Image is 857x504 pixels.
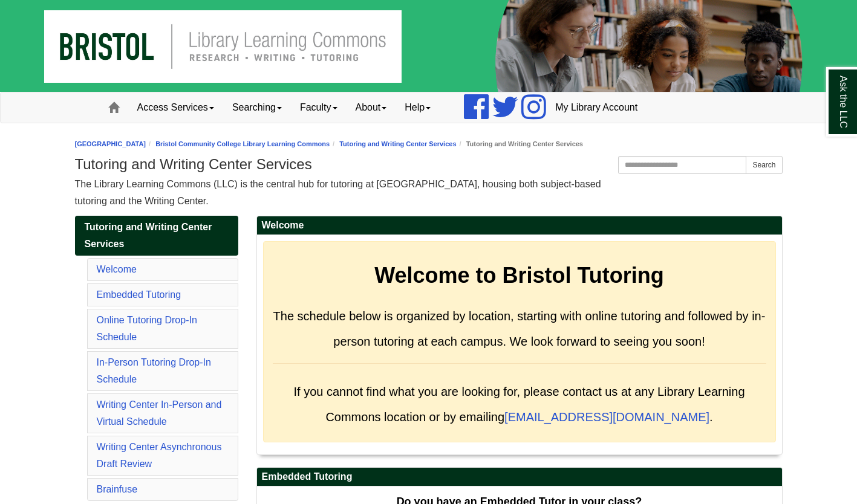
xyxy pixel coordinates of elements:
nav: breadcrumb [75,138,783,150]
a: About [347,92,396,123]
a: Searching [223,92,291,123]
a: [GEOGRAPHIC_DATA] [75,140,146,147]
a: Welcome [97,264,137,274]
a: Writing Center In-Person and Virtual Schedule [97,399,222,427]
a: Tutoring and Writing Center Services [75,216,238,256]
a: Online Tutoring Drop-In Schedule [97,315,197,342]
a: Help [396,92,440,123]
a: Access Services [128,92,223,123]
strong: Welcome to Bristol Tutoring [374,263,664,288]
button: Search [746,156,782,174]
li: Tutoring and Writing Center Services [457,138,583,150]
h2: Welcome [257,216,782,235]
a: Faculty [291,92,347,123]
a: Writing Center Asynchronous Draft Review [97,442,222,469]
a: In-Person Tutoring Drop-In Schedule [97,357,211,384]
span: The schedule below is organized by location, starting with online tutoring and followed by in-per... [273,309,766,348]
span: Tutoring and Writing Center Services [85,222,212,249]
span: The Library Learning Commons (LLC) is the central hub for tutoring at [GEOGRAPHIC_DATA], housing ... [75,179,601,206]
h2: Embedded Tutoring [257,468,782,486]
a: Tutoring and Writing Center Services [339,140,456,147]
a: Brainfuse [97,484,138,494]
a: My Library Account [546,92,647,123]
span: If you cannot find what you are looking for, please contact us at any Library Learning Commons lo... [293,385,745,424]
a: [EMAIL_ADDRESS][DOMAIN_NAME] [504,410,709,424]
a: Embedded Tutoring [97,289,181,300]
a: Bristol Community College Library Learning Commons [155,140,330,147]
h1: Tutoring and Writing Center Services [75,156,783,173]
